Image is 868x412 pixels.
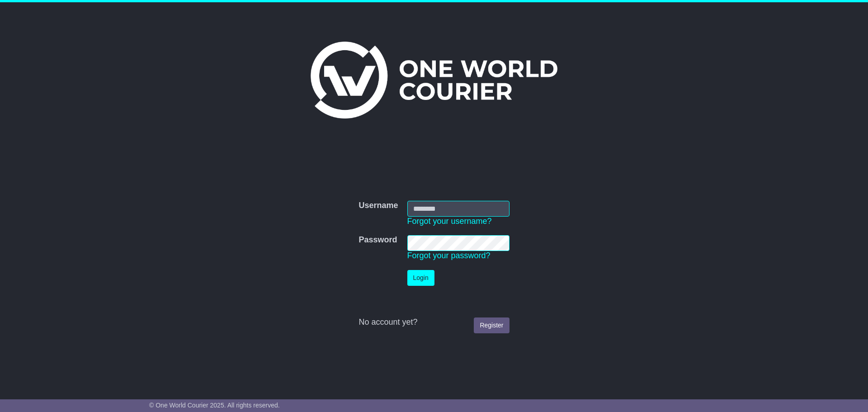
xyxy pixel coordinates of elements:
button: Login [407,270,434,286]
span: © One World Courier 2025. All rights reserved. [149,402,280,409]
div: No account yet? [359,317,509,327]
a: Forgot your password? [407,251,491,260]
label: Username [359,201,398,211]
label: Password [359,235,397,245]
a: Forgot your username? [407,217,492,226]
img: One World [311,42,557,118]
a: Register [474,317,509,333]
